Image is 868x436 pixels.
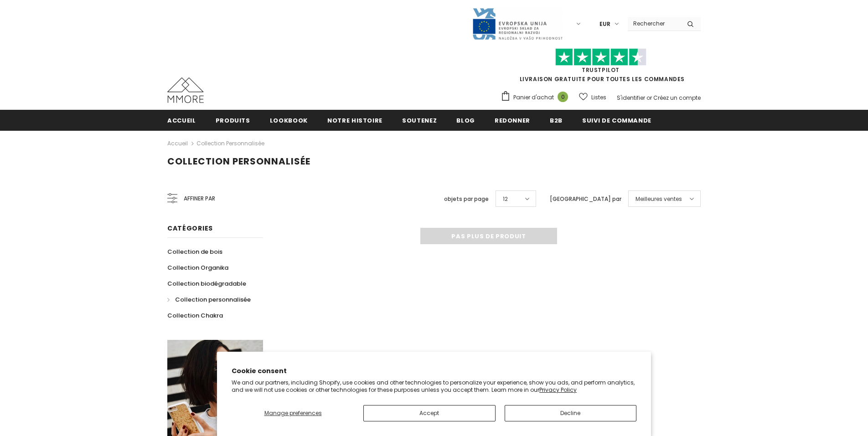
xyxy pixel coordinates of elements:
[167,279,246,288] span: Collection biodégradable
[175,295,251,304] span: Collection personnalisée
[402,110,437,130] a: soutenez
[167,311,223,320] span: Collection Chakra
[270,116,308,125] span: Lookbook
[167,263,228,272] span: Collection Organika
[456,110,475,130] a: Blog
[232,366,636,376] h2: Cookie consent
[456,116,475,125] span: Blog
[363,405,496,421] button: Accept
[167,77,204,103] img: Cas MMORE
[513,93,554,102] span: Panier d'achat
[558,92,568,102] span: 0
[167,276,246,292] a: Collection biodégradable
[167,138,188,149] a: Accueil
[232,379,636,393] p: We and our partners, including Shopify, use cookies and other technologies to personalize your ex...
[184,194,215,204] span: Affiner par
[539,386,577,394] a: Privacy Policy
[495,110,530,130] a: Redonner
[617,94,645,102] a: S'identifier
[167,244,222,260] a: Collection de bois
[167,308,223,323] a: Collection Chakra
[591,93,606,102] span: Listes
[582,116,651,125] span: Suivi de commande
[503,195,508,204] span: 12
[495,116,530,125] span: Redonner
[444,195,489,204] label: objets par page
[501,91,573,104] a: Panier d'achat 0
[216,116,250,125] span: Produits
[555,48,646,66] img: Faites confiance aux étoiles pilotes
[167,224,213,233] span: Catégories
[646,94,652,102] span: or
[550,110,563,130] a: B2B
[472,7,563,41] img: Javni Razpis
[505,405,637,421] button: Decline
[167,292,251,308] a: Collection personnalisée
[582,110,651,130] a: Suivi de commande
[167,247,222,256] span: Collection de bois
[579,89,606,105] a: Listes
[327,116,382,125] span: Notre histoire
[232,405,354,421] button: Manage preferences
[270,110,308,130] a: Lookbook
[402,116,437,125] span: soutenez
[501,52,701,83] span: LIVRAISON GRATUITE POUR TOUTES LES COMMANDES
[196,139,264,147] a: Collection personnalisée
[472,20,563,27] a: Javni Razpis
[653,94,701,102] a: Créez un compte
[550,195,621,204] label: [GEOGRAPHIC_DATA] par
[599,20,610,29] span: EUR
[216,110,250,130] a: Produits
[628,17,680,30] input: Search Site
[167,116,196,125] span: Accueil
[550,116,563,125] span: B2B
[167,260,228,276] a: Collection Organika
[264,409,322,417] span: Manage preferences
[167,155,310,168] span: Collection personnalisée
[635,195,682,204] span: Meilleures ventes
[167,110,196,130] a: Accueil
[327,110,382,130] a: Notre histoire
[582,66,620,74] a: TrustPilot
